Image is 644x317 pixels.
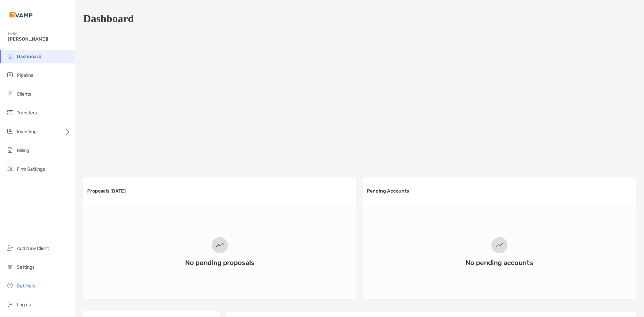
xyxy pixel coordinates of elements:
[6,71,14,79] img: pipeline icon
[17,110,37,116] span: Transfers
[17,166,45,172] span: Firm Settings
[6,165,14,173] img: firm-settings icon
[8,36,71,42] span: [PERSON_NAME]!
[17,283,35,289] span: Get Help
[17,72,34,78] span: Pipeline
[17,148,29,153] span: Billing
[6,300,14,308] img: logout icon
[6,52,14,60] img: dashboard icon
[367,188,409,194] h3: Pending Accounts
[83,12,134,25] h1: Dashboard
[17,129,37,135] span: Investing
[17,264,35,270] span: Settings
[6,263,14,271] img: settings icon
[185,259,255,267] h3: No pending proposals
[466,259,533,267] h3: No pending accounts
[17,54,42,59] span: Dashboard
[17,246,49,251] span: Add New Client
[8,3,34,27] img: Zoe Logo
[87,188,126,194] h3: Proposals [DATE]
[6,281,14,289] img: get-help icon
[6,127,14,135] img: investing icon
[6,146,14,154] img: billing icon
[6,244,14,252] img: add_new_client icon
[17,91,31,97] span: Clients
[17,302,33,308] span: Log out
[6,108,14,116] img: transfers icon
[6,90,14,98] img: clients icon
